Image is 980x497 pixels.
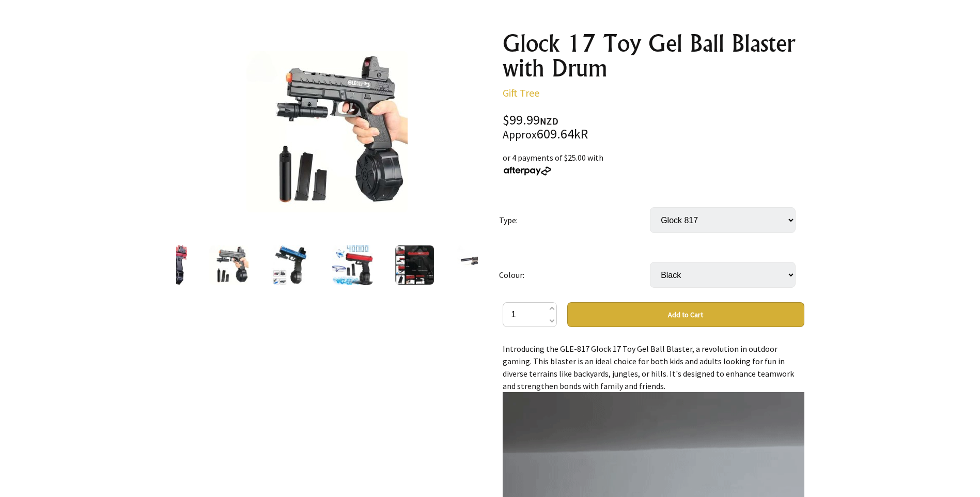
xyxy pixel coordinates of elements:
img: Glock 17 Toy Gel Ball Blaster with Drum [332,245,374,285]
div: $99.99 609.64kR [503,114,804,141]
img: Glock 17 Toy Gel Ball Blaster with Drum [395,245,434,285]
small: Approx [503,128,537,142]
td: Type: [499,193,650,247]
div: or 4 payments of $25.00 with [503,151,804,176]
img: Glock 17 Toy Gel Ball Blaster with Drum [246,51,408,212]
td: Colour: [499,247,650,302]
h1: Glock 17 Toy Gel Ball Blaster with Drum [503,31,804,81]
button: Add to Cart [567,302,804,327]
a: Gift Tree [503,86,539,99]
span: NZD [540,115,558,127]
img: Afterpay [503,166,552,176]
img: Glock 17 Toy Gel Ball Blaster with Drum [271,245,310,285]
img: Glock 17 Toy Gel Ball Blaster with Drum [209,245,248,285]
img: Glock 17 Toy Gel Ball Blaster with Drum [457,245,496,285]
